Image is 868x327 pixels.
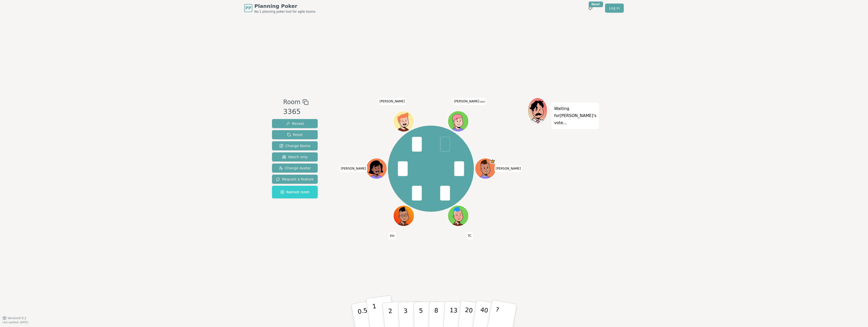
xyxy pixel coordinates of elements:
span: Click to change your name [378,98,406,105]
a: PPPlanning PokerNo.1 planning poker tool for agile teams [244,3,315,14]
button: New! [586,4,595,13]
span: Click to change your name [389,232,396,239]
p: Waiting for [PERSON_NAME] 's vote... [554,105,596,126]
span: Reveal [286,121,304,126]
button: Click to change your avatar [448,111,468,131]
button: Watch only [272,152,318,161]
span: Reset [287,132,303,137]
span: Named room [280,190,309,195]
span: PP [245,5,251,11]
span: Evan is the host [490,159,495,164]
button: Reveal [272,119,318,128]
span: Click to change your name [466,232,473,239]
span: Request a feature [276,177,314,182]
span: Planning Poker [254,3,315,10]
span: Last updated: [DATE] [3,321,28,324]
span: Click to change your name [340,165,367,172]
span: Click to change your name [494,165,522,172]
span: Version 0.9.2 [8,316,26,320]
button: Reset [272,130,318,139]
button: Named room [272,186,318,198]
span: Room [283,98,300,107]
span: Watch only [282,154,308,159]
div: New! [589,2,603,7]
span: Change Name [279,143,310,148]
button: Request a feature [272,175,318,184]
span: Click to change your name [453,98,486,105]
button: Change Avatar [272,164,318,173]
span: No.1 planning poker tool for agile teams [254,10,315,14]
button: Change Name [272,141,318,150]
button: Version0.9.2 [3,316,26,320]
span: (you) [479,101,485,103]
a: Log in [605,4,624,13]
div: 3365 [283,107,308,117]
span: Change Avatar [279,166,311,171]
